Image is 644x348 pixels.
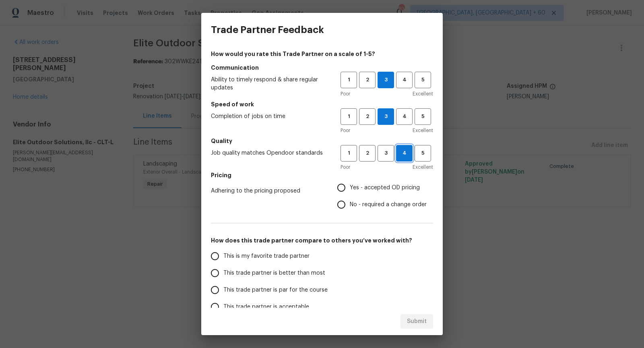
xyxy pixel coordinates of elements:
span: 4 [397,112,412,121]
span: 2 [360,75,375,85]
span: 3 [378,75,394,85]
button: 5 [415,108,431,125]
span: 1 [341,112,356,121]
button: 5 [415,145,431,162]
span: No - required a change order [350,201,427,209]
span: Completion of jobs on time [211,112,328,120]
button: 3 [378,72,394,88]
button: 2 [359,108,376,125]
button: 2 [359,72,376,88]
span: This trade partner is acceptable [223,303,309,311]
span: Job quality matches Opendoor standards [211,149,328,157]
span: Excellent [413,126,433,135]
span: Poor [341,163,350,171]
span: Poor [341,90,350,98]
h4: How would you rate this Trade Partner on a scale of 1-5? [211,50,433,58]
span: 5 [415,112,430,121]
button: 1 [341,145,357,162]
button: 3 [378,145,394,162]
button: 2 [359,145,376,162]
span: 3 [378,112,394,121]
span: 1 [341,75,356,85]
button: 5 [415,72,431,88]
h5: Pricing [211,171,433,179]
button: 1 [341,72,357,88]
span: Poor [341,126,350,135]
span: This is my favorite trade partner [223,252,310,261]
span: This trade partner is par for the course [223,286,328,294]
span: 5 [415,75,430,85]
div: How does this trade partner compare to others you’ve worked with? [211,248,433,332]
h5: Communication [211,64,433,72]
span: 3 [378,149,393,158]
button: 3 [378,108,394,125]
span: Adhering to the pricing proposed [211,187,324,195]
span: Yes - accepted OD pricing [350,184,420,192]
span: 2 [360,149,375,158]
span: 4 [397,75,412,85]
button: 4 [396,145,413,162]
span: 2 [360,112,375,121]
h5: How does this trade partner compare to others you’ve worked with? [211,236,433,244]
button: 4 [396,72,413,88]
span: Excellent [413,163,433,171]
h5: Speed of work [211,100,433,108]
span: This trade partner is better than most [223,269,325,278]
div: Pricing [337,179,433,213]
button: 4 [396,108,413,125]
button: 1 [341,108,357,125]
span: Excellent [413,90,433,98]
span: 5 [415,149,430,158]
span: Ability to timely respond & share regular updates [211,76,328,92]
h3: Trade Partner Feedback [211,24,324,35]
h5: Quality [211,137,433,145]
span: 1 [341,149,356,158]
span: 4 [396,149,412,158]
